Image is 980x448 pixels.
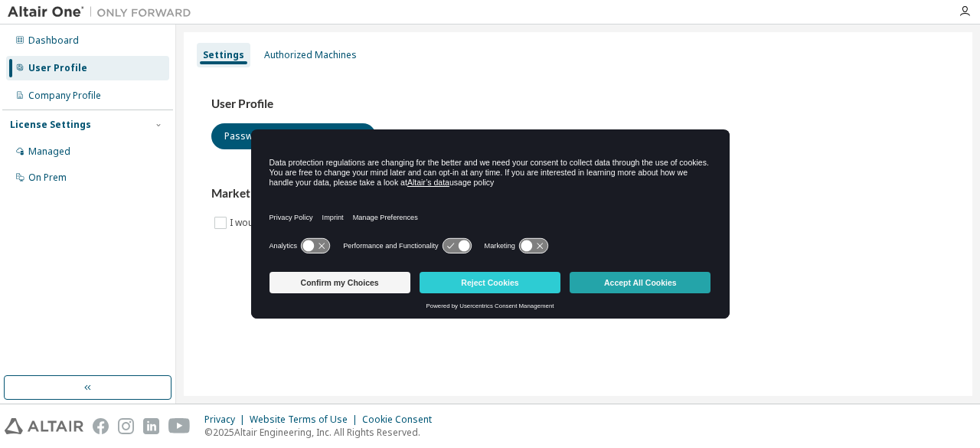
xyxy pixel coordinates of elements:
[28,172,67,184] div: On Prem
[5,418,83,434] img: altair_logo.svg
[28,62,87,74] div: User Profile
[143,418,159,434] img: linkedin.svg
[168,418,191,434] img: youtube.svg
[264,49,357,61] div: Authorized Machines
[211,123,376,149] button: Password and Security Settings
[93,418,109,434] img: facebook.svg
[211,96,945,112] h3: User Profile
[8,5,199,20] img: Altair One
[28,34,79,47] div: Dashboard
[230,214,454,232] label: I would like to receive marketing emails from Altair
[250,414,362,426] div: Website Terms of Use
[28,146,70,158] div: Managed
[362,414,441,426] div: Cookie Consent
[28,90,101,102] div: Company Profile
[204,426,441,439] p: © 2025 Altair Engineering, Inc. All Rights Reserved.
[211,186,945,201] h3: Marketing Preferences
[10,119,91,131] div: License Settings
[118,418,134,434] img: instagram.svg
[204,414,250,426] div: Privacy
[203,49,244,61] div: Settings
